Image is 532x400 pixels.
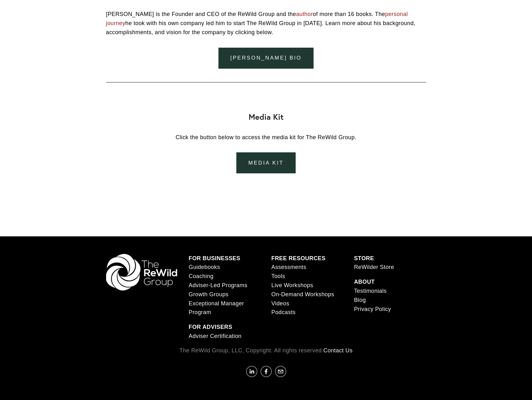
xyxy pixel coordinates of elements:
[271,255,325,261] strong: FREE RESOURCES
[271,299,289,308] a: Videos
[271,263,306,272] a: Assessments
[189,291,228,297] span: Growth Groups
[275,366,286,377] a: communicate@rewildgroup.com
[189,281,247,290] a: Adviser-Led Programs
[249,112,284,122] strong: Media Kit
[189,324,232,330] strong: FOR ADVISERS
[323,346,352,355] a: Contact Us
[246,366,257,377] a: Lindsay Hanzlik
[354,296,366,305] a: Blog
[261,366,272,377] a: Facebook
[271,254,325,263] a: FREE RESOURCES
[189,263,220,272] a: Guidebooks
[189,323,232,332] a: FOR ADVISERS
[189,299,261,317] a: Exceptional Manager Program
[354,263,394,272] a: ReWilder Store
[189,332,241,341] a: Adviser Certification
[354,254,374,263] a: STORE
[271,272,285,281] a: Tools
[354,279,375,285] strong: ABOUT
[189,290,228,299] a: Growth Groups
[296,11,313,17] a: author
[106,133,426,142] p: Click the button below to access the media kit for The ReWild Group.
[189,254,240,263] a: FOR BUSINESSES
[106,346,426,355] p: The ReWild Group, LLC, Copyright. All rights reserved.
[354,277,375,287] a: ABOUT
[236,152,295,173] a: media kit
[218,48,314,69] a: [PERSON_NAME] Bio
[189,255,240,261] strong: FOR BUSINESSES
[189,272,213,281] a: Coaching
[271,308,295,317] a: Podcasts
[189,300,244,316] span: Exceptional Manager Program
[271,290,334,299] a: On-Demand Workshops
[354,305,391,314] a: Privacy Policy
[271,281,313,290] a: Live Workshops
[106,10,426,37] p: [PERSON_NAME] is the Founder and CEO of the ReWild Group and the of more than 16 books. The he to...
[354,255,374,261] strong: STORE
[354,287,387,296] a: Testimonials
